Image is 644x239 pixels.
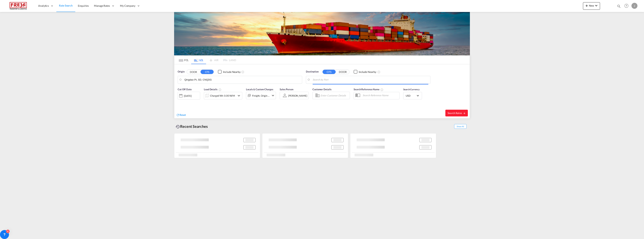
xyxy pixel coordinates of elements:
[623,3,631,9] div: Help
[204,88,221,91] span: Load Details
[218,70,241,74] md-checkbox: Checkbox No Ink
[584,4,599,7] span: New
[361,92,399,98] input: Search Reference Name
[463,112,466,115] md-icon: icon-arrow-right
[288,93,308,98] md-select: Sales Person: Jarkko Lamminpaa
[176,56,191,64] md-tab-item: FCL
[288,94,307,97] div: [PERSON_NAME]
[180,113,186,116] span: Reset
[176,113,186,117] div: icon-refreshReset
[583,2,600,10] button: icon-plus 400-fgNewicon-chevron-down
[120,4,135,8] span: My Company
[78,4,89,7] span: Enquiries
[405,93,420,98] md-select: Select Currency: $ USDUnited States Dollar
[201,70,214,74] button: CFS
[38,4,49,8] span: Analytics
[594,3,599,8] md-icon: icon-chevron-down
[406,94,416,97] span: USD
[218,88,221,91] md-icon: Chargeable Weight
[448,112,466,115] span: Search Rates
[178,70,184,74] span: Origin
[184,77,300,83] input: Search by Port
[241,70,244,73] md-icon: Unchecked: Ignores neighbouring ports when fetching rates.Checked : Includes neighbouring ports w...
[176,56,236,64] md-pagination-wrapper: Use the left and right arrow keys to navigate between tabs
[204,92,242,99] div: Charged Wt: 0.00 W/Micon-chevron-down
[174,12,470,55] img: LCL+%26+FCL+BACKGROUND.png
[584,3,589,8] md-icon: icon-plus 400-fg
[178,88,192,91] span: Cut Off Date
[377,70,380,73] md-icon: Unchecked: Ignores neighbouring ports when fetching rates.Checked : Includes neighbouring ports w...
[210,93,235,98] div: Charged Wt: 0.00 W/M
[306,70,319,74] span: Destination
[223,70,241,74] div: Include Nearby
[631,3,637,9] div: J
[445,110,468,116] button: Search Ratesicon-arrow-right
[354,70,376,74] md-checkbox: Checkbox No Ink
[252,93,270,98] div: Freight Origin Destination
[176,113,180,117] md-icon: icon-refresh
[617,4,621,10] div: icon-magnify
[617,4,621,8] md-icon: icon-magnify
[336,70,349,74] button: DOOR
[184,94,192,98] div: [DATE]
[403,88,420,91] span: Search Currency
[237,93,241,98] md-icon: icon-chevron-down
[6,2,31,10] img: 586607c025bf11f083711d99603023e7.png
[174,64,470,118] div: Origin DOOR CFS Checkbox No InkUnchecked: Ignores neighbouring ports when fetching rates.Checked ...
[94,4,110,8] span: Manage Rates
[359,70,376,74] div: Include Nearby
[312,88,331,91] span: Customer Details
[178,99,180,104] md-datepicker: Select
[321,93,349,98] input: Enter Customer Details
[176,124,180,129] md-icon: icon-backup-restore
[178,92,200,100] div: [DATE]
[454,124,467,129] span: Show All
[59,4,73,7] span: Rate Search
[280,88,293,91] span: Sales Person
[623,3,630,9] span: Help
[271,93,275,98] md-icon: icon-chevron-down
[187,70,200,74] button: DOOR
[380,88,383,91] md-icon: Your search will be saved by the below given name
[313,77,428,83] input: Search by Port
[246,92,276,99] div: Freight Origin Destinationicon-chevron-down
[174,122,209,131] div: Recent Searches
[191,56,206,64] md-tab-item: LCL
[323,70,336,74] button: CFS
[246,88,273,91] span: Locals & Custom Charges
[354,88,383,91] span: Search Reference Name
